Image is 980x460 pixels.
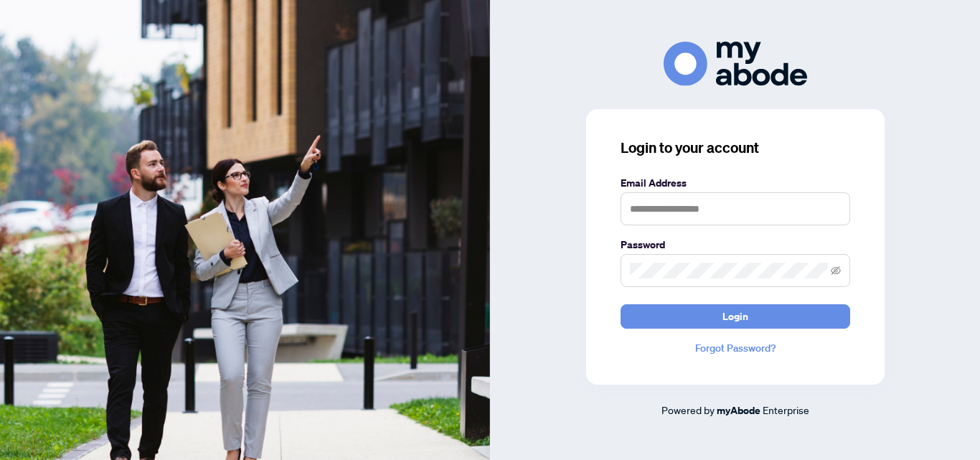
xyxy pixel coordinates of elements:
a: myAbode [717,403,760,418]
img: ma-logo [664,42,807,85]
span: eye-invisible [831,266,841,276]
span: Powered by [661,403,715,416]
span: Enterprise [763,403,809,416]
a: Forgot Password? [621,340,850,356]
label: Password [621,237,850,253]
button: Login [621,304,850,329]
h3: Login to your account [621,138,850,158]
span: Login [722,305,748,328]
label: Email Address [621,175,850,191]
